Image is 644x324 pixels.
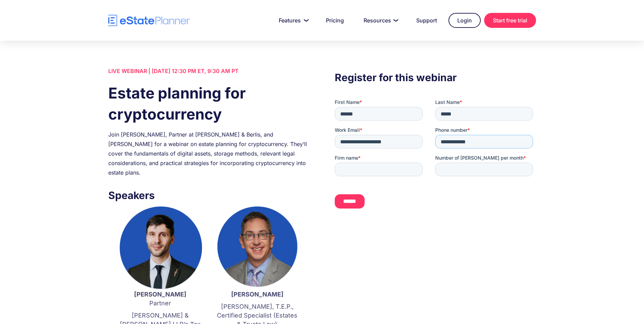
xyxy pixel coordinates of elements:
strong: [PERSON_NAME] [231,291,283,298]
a: Support [408,14,445,27]
a: Start free trial [484,13,536,28]
div: Join [PERSON_NAME], Partner at [PERSON_NAME] & Berlis, and [PERSON_NAME] for a webinar on estate ... [108,130,309,177]
a: Pricing [318,14,352,27]
h3: Register for this webinar [335,70,536,85]
h1: Estate planning for cryptocurrency [108,83,309,125]
p: Partner [118,290,202,308]
a: home [108,15,190,26]
a: Login [448,13,481,28]
a: Features [271,14,314,27]
iframe: Form 0 [335,99,536,214]
strong: [PERSON_NAME] [134,291,186,298]
h3: Speakers [108,187,309,203]
a: Resources [355,14,405,27]
div: LIVE WEBINAR | [DATE] 12:30 PM ET, 9:30 AM PT [108,66,309,76]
